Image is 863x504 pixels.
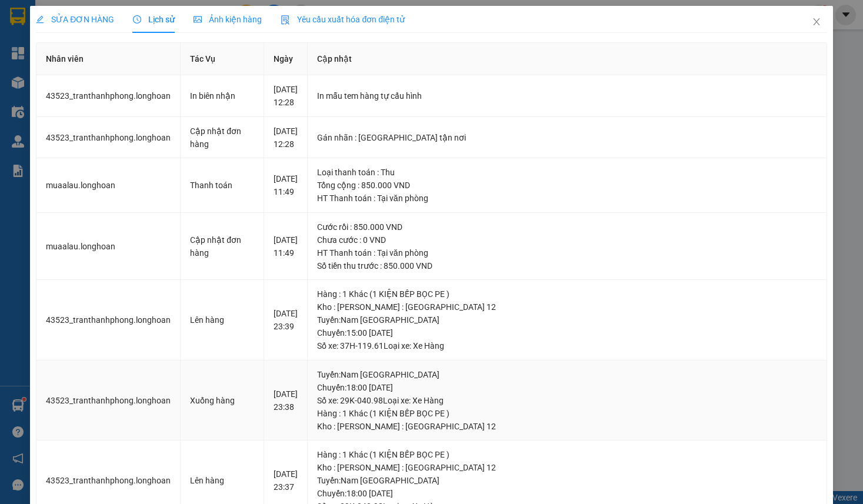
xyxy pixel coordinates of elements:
[190,233,254,259] div: Cập nhật đơn hàng
[274,83,298,109] div: [DATE] 12:28
[317,448,817,461] div: Hàng : 1 Khác (1 KIỆN BẾP BỌC PE )
[181,43,264,75] th: Tác Vụ
[317,313,817,352] div: Tuyến : Nam [GEOGRAPHIC_DATA] Chuyến: 15:00 [DATE] Số xe: 37H-119.61 Loại xe: Xe Hàng
[274,307,298,333] div: [DATE] 23:39
[36,213,181,281] td: muaalau.longhoan
[281,15,290,25] img: icon
[317,166,817,179] div: Loại thanh toán : Thu
[274,125,298,151] div: [DATE] 12:28
[190,313,254,326] div: Lên hàng
[36,15,114,24] span: SỬA ĐƠN HÀNG
[190,125,254,151] div: Cập nhật đơn hàng
[36,75,181,117] td: 43523_tranthanhphong.longhoan
[317,192,817,205] div: HT Thanh toán : Tại văn phòng
[281,15,405,24] span: Yêu cầu xuất hóa đơn điện tử
[308,43,827,75] th: Cập nhật
[36,158,181,213] td: muaalau.longhoan
[190,474,254,487] div: Lên hàng
[264,43,308,75] th: Ngày
[317,233,817,246] div: Chưa cước : 0 VND
[190,179,254,192] div: Thanh toán
[317,89,817,102] div: In mẫu tem hàng tự cấu hình
[133,15,141,24] span: clock-circle
[36,15,44,24] span: edit
[274,172,298,198] div: [DATE] 11:49
[133,15,175,24] span: Lịch sử
[317,407,817,420] div: Hàng : 1 Khác (1 KIỆN BẾP BỌC PE )
[274,388,298,413] div: [DATE] 23:38
[274,468,298,493] div: [DATE] 23:37
[800,6,833,39] button: Close
[274,233,298,259] div: [DATE] 11:49
[317,368,817,407] div: Tuyến : Nam [GEOGRAPHIC_DATA] Chuyến: 18:00 [DATE] Số xe: 29K-040.98 Loại xe: Xe Hàng
[194,15,262,24] span: Ảnh kiện hàng
[36,361,181,441] td: 43523_tranthanhphong.longhoan
[812,17,821,26] span: close
[317,288,817,301] div: Hàng : 1 Khác (1 KIỆN BẾP BỌC PE )
[36,43,181,75] th: Nhân viên
[190,394,254,407] div: Xuống hàng
[317,259,817,272] div: Số tiền thu trước : 850.000 VND
[317,221,817,233] div: Cước rồi : 850.000 VND
[317,301,817,313] div: Kho : [PERSON_NAME] : [GEOGRAPHIC_DATA] 12
[194,15,202,24] span: picture
[317,179,817,192] div: Tổng cộng : 850.000 VND
[36,280,181,361] td: 43523_tranthanhphong.longhoan
[190,89,254,102] div: In biên nhận
[317,461,817,474] div: Kho : [PERSON_NAME] : [GEOGRAPHIC_DATA] 12
[36,117,181,159] td: 43523_tranthanhphong.longhoan
[317,131,817,144] div: Gán nhãn : [GEOGRAPHIC_DATA] tận nơi
[317,420,817,433] div: Kho : [PERSON_NAME] : [GEOGRAPHIC_DATA] 12
[317,246,817,259] div: HT Thanh toán : Tại văn phòng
